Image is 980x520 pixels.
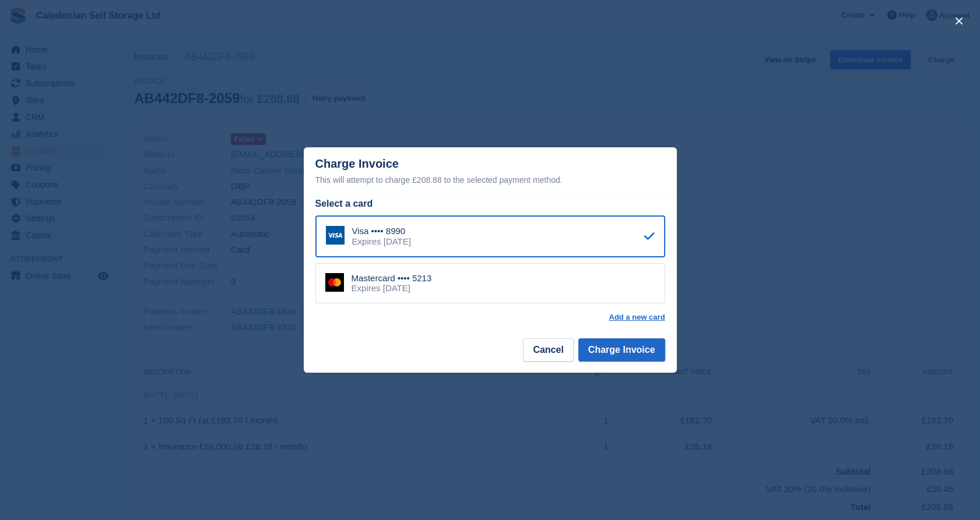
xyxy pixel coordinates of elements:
button: close [950,12,968,30]
img: Visa Logo [326,226,345,245]
button: Charge Invoice [578,338,665,362]
div: Visa •••• 8990 [352,226,411,236]
div: Charge Invoice [315,157,665,187]
div: Select a card [315,197,665,211]
a: Add a new card [609,313,665,322]
img: Mastercard Logo [325,273,344,292]
div: Mastercard •••• 5213 [352,273,432,284]
div: Expires [DATE] [352,236,411,247]
div: Expires [DATE] [352,283,432,293]
button: Cancel [523,338,573,362]
div: This will attempt to charge £208.88 to the selected payment method. [315,173,665,187]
